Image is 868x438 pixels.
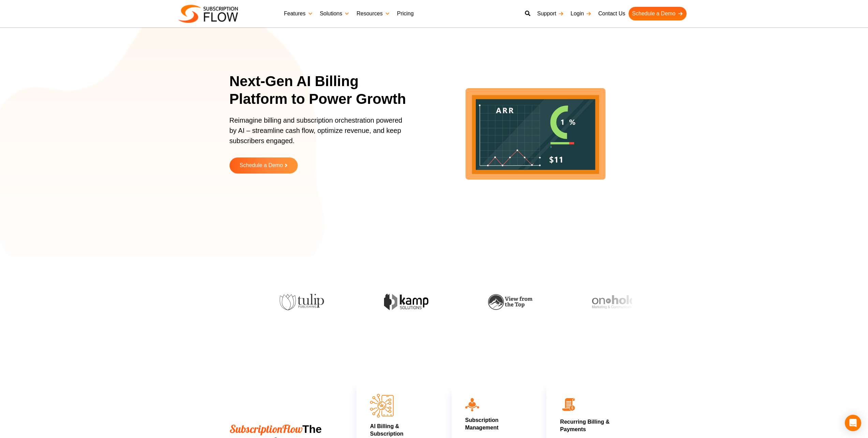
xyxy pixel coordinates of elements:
[281,7,317,20] a: Features
[465,398,479,411] img: icon10
[629,7,686,20] a: Schedule a Demo
[549,295,593,309] img: onhold-marketing
[178,5,238,23] img: Subscriptionflow
[370,394,394,418] img: AI Billing & Subscription Managements
[230,72,415,108] h1: Next-Gen AI Billing Platform to Power Growth
[230,115,407,153] p: Reimagine billing and subscription orchestration powered by AI – streamline cash flow, optimize r...
[845,415,861,431] div: Open Intercom Messenger
[560,396,577,413] img: 02
[340,294,385,310] img: kamp-solution
[445,294,489,310] img: view-from-the-top
[317,7,353,20] a: Solutions
[230,158,298,174] a: Schedule a Demo
[534,7,567,20] a: Support
[560,419,609,432] a: Recurring Billing & Payments
[595,7,629,20] a: Contact Us
[465,417,499,430] a: Subscription Management
[394,7,417,20] a: Pricing
[567,7,595,20] a: Login
[239,163,283,168] span: Schedule a Demo
[230,422,303,436] span: SubscriptionFlow
[353,7,393,20] a: Resources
